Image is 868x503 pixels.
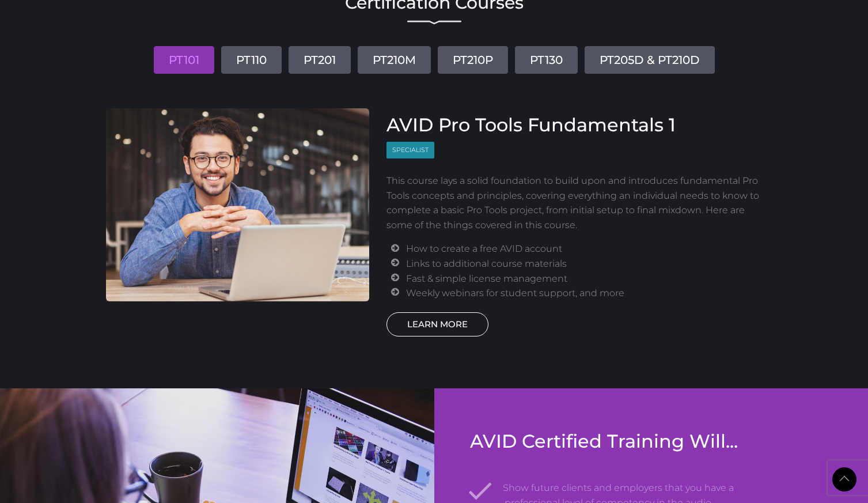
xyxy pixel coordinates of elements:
img: AVID Pro Tools Fundamentals 1 Course [106,108,370,301]
a: PT130 [515,46,578,74]
a: PT210M [358,46,431,74]
span: Specialist [386,142,434,158]
li: Weekly webinars for student support, and more [406,286,762,301]
a: PT210P [438,46,508,74]
li: Links to additional course materials [406,256,762,271]
p: This course lays a solid foundation to build upon and introduces fundamental Pro Tools concepts a... [386,173,763,232]
a: LEARN MORE [386,312,488,336]
h3: AVID Certified Training Will... [470,430,744,452]
a: PT110 [221,46,282,74]
a: PT205D & PT210D [585,46,715,74]
a: Back to Top [832,467,856,491]
a: PT101 [154,46,214,74]
a: PT201 [289,46,351,74]
h3: AVID Pro Tools Fundamentals 1 [386,114,763,136]
li: Fast & simple license management [406,271,762,286]
li: How to create a free AVID account [406,241,762,256]
img: decorative line [407,20,461,25]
